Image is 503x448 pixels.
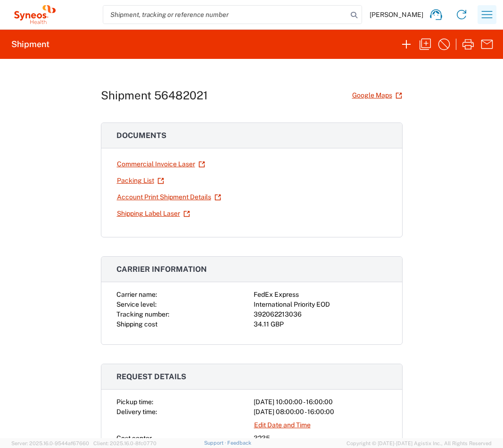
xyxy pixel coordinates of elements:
[116,172,165,189] a: Packing List
[254,407,387,417] div: [DATE] 08:00:00 - 16:00:00
[116,310,169,318] span: Tracking number:
[254,319,387,329] div: 34.11 GBP
[346,439,492,448] span: Copyright © [DATE]-[DATE] Agistix Inc., All Rights Reserved
[254,417,311,433] a: Edit Date and Time
[103,6,347,24] input: Shipment, tracking or reference number
[116,265,207,274] span: Carrier information
[116,156,206,172] a: Commercial Invoice Laser
[116,434,152,442] span: Cost center
[254,310,387,319] div: 392062213036
[11,440,89,446] span: Server: 2025.16.0-9544af67660
[116,320,157,328] span: Shipping cost
[204,440,228,446] a: Support
[352,87,403,104] a: Google Maps
[254,300,387,310] div: International Priority EOD
[254,397,387,407] div: [DATE] 10:00:00 - 16:00:00
[93,440,157,446] span: Client: 2025.16.0-8fc0770
[227,440,251,446] a: Feedback
[370,10,423,19] span: [PERSON_NAME]
[116,291,157,298] span: Carrier name:
[116,408,157,415] span: Delivery time:
[116,189,222,205] a: Account Print Shipment Details
[116,205,190,222] a: Shipping Label Laser
[116,301,157,308] span: Service level:
[11,39,49,50] h2: Shipment
[254,433,387,443] div: 3235
[254,290,387,300] div: FedEx Express
[116,372,186,381] span: Request details
[116,131,166,140] span: Documents
[116,398,153,406] span: Pickup time:
[101,89,208,102] h1: Shipment 56482021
